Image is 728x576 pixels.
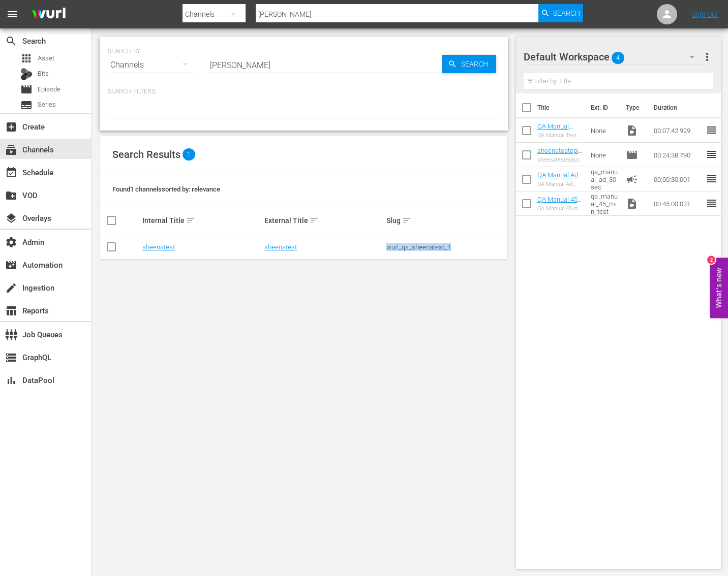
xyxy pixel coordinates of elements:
span: Admin [5,236,17,248]
td: 00:24:38.790 [650,143,706,167]
span: 4 [612,47,624,69]
span: more_vert [701,51,713,63]
span: Bits [38,69,49,79]
a: QA Manual Test Asset [537,122,573,138]
div: QA Manual 45 min Test Asset [537,205,583,212]
td: None [587,143,622,167]
span: Search [457,55,496,73]
button: Search [538,4,583,22]
button: more_vert [701,45,713,69]
p: Search Filters: [108,87,500,96]
span: Episode [38,84,60,94]
span: sort [310,216,319,225]
span: reorder [706,197,718,209]
span: Series [38,100,56,110]
span: Job Queues [5,329,17,341]
th: Title [537,93,585,122]
span: Search [553,4,580,22]
span: reorder [706,148,718,161]
span: Schedule [5,167,17,179]
img: ans4CAIJ8jUAAAAAAAAAAAAAAAAAAAAAAAAgQb4GAAAAAAAAAAAAAAAAAAAAAAAAJMjXAAAAAAAAAAAAAAAAAAAAAAAAgAT5G... [24,3,73,26]
th: Duration [648,93,709,122]
a: QA Manual Ad Slate 30 sec Test Asset [537,171,582,194]
div: sheenatestepisode [537,156,583,163]
span: Video [626,124,638,137]
span: Create [5,121,17,133]
td: 00:45:00.031 [650,191,706,216]
span: Asset [20,52,33,65]
span: sort [186,216,195,225]
span: Found 1 channels sorted by: relevance [112,185,220,193]
span: Search [5,35,17,47]
span: menu [6,8,18,20]
span: Asset [38,53,54,63]
span: Automation [5,259,17,271]
div: External Title [264,214,383,227]
td: 00:07:42.929 [650,118,706,143]
span: Series [20,99,33,111]
span: Ad [626,173,638,185]
span: Search Results [112,148,180,161]
div: Bits [20,68,33,80]
span: Episode [626,149,638,161]
a: sheenatestepisode [537,147,583,162]
td: 00:00:30.001 [650,167,706,191]
span: Channels [5,144,17,156]
span: Video [626,198,638,210]
span: 1 [183,148,195,161]
span: Overlays [5,212,17,225]
td: None [587,118,622,143]
div: 2 [707,256,715,264]
span: Reports [5,305,17,317]
span: Episode [20,83,33,95]
span: GraphQL [5,351,17,364]
div: Slug [386,214,505,227]
div: wurl_qa_sheenatest_1 [386,243,505,251]
span: DataPool [5,374,17,387]
div: QA Manual Test Asset [537,132,583,139]
span: Ingestion [5,282,17,294]
div: Channels [108,51,197,79]
span: reorder [706,124,718,136]
div: QA Manual Ad Slate 30 sec Test Asset [537,181,583,187]
button: Open Feedback Widget [710,258,728,318]
a: QA Manual 45 min Test Asset [537,196,582,211]
a: Sign Out [692,10,718,18]
th: Ext. ID [585,93,620,122]
button: Search [442,55,496,73]
span: reorder [706,173,718,185]
a: sheenatest [142,243,175,251]
div: Internal Title [142,214,261,227]
span: sort [402,216,411,225]
a: sheenatest [264,243,297,251]
td: qa_manual_ad_30sec [587,167,622,191]
th: Type [620,93,648,122]
span: VOD [5,189,17,202]
div: Default Workspace [524,43,705,71]
td: qa_manual_45_min_test [587,191,622,216]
